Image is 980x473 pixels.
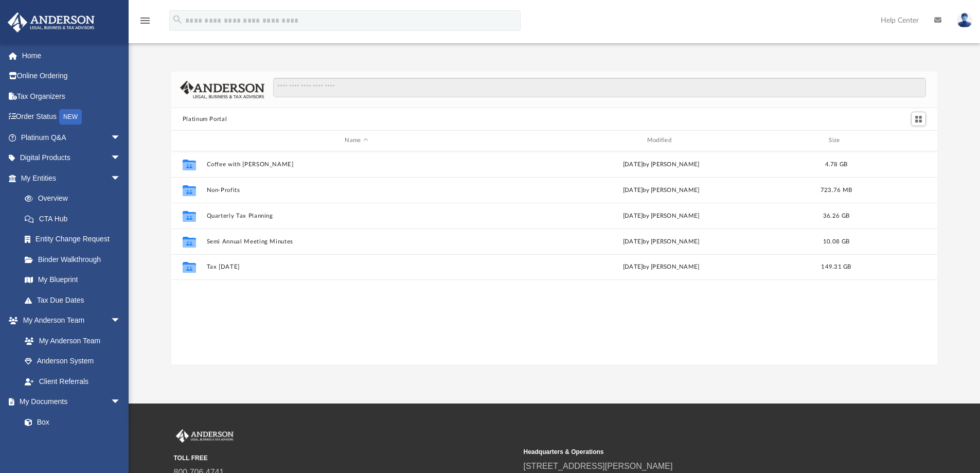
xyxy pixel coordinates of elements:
span: 149.31 GB [821,264,851,270]
div: id [176,136,202,145]
div: [DATE] by [PERSON_NAME] [511,185,811,195]
a: Entity Change Request [14,229,136,250]
a: My Anderson Team [14,330,126,351]
button: Platinum Portal [183,115,227,124]
a: Digital Productsarrow_drop_down [7,148,136,168]
a: Anderson System [14,351,131,372]
a: My Anderson Teamarrow_drop_down [7,310,131,331]
img: User Pic [957,13,972,28]
i: search [172,14,183,25]
a: Order StatusNEW [7,107,136,128]
div: [DATE] by [PERSON_NAME] [511,160,811,169]
div: [DATE] by [PERSON_NAME] [511,262,811,272]
a: Home [7,45,136,66]
a: Client Referrals [14,371,131,392]
span: arrow_drop_down [111,168,131,189]
span: arrow_drop_down [111,310,131,331]
div: [DATE] by [PERSON_NAME] [511,237,811,246]
a: Platinum Q&Aarrow_drop_down [7,127,136,148]
div: NEW [59,109,82,125]
button: Non-Profits [206,187,506,194]
small: Headquarters & Operations [524,447,866,457]
span: 36.26 GB [823,213,849,218]
div: [DATE] by [PERSON_NAME] [511,211,811,220]
div: id [861,136,933,145]
div: Modified [511,136,811,145]
div: grid [171,151,938,364]
a: Tax Due Dates [14,290,136,310]
div: Name [206,136,506,145]
small: TOLL FREE [174,453,516,463]
span: 10.08 GB [823,238,849,244]
span: arrow_drop_down [111,392,131,413]
a: My Documentsarrow_drop_down [7,392,131,412]
img: Anderson Advisors Platinum Portal [174,429,236,443]
a: [STREET_ADDRESS][PERSON_NAME] [524,462,673,470]
a: My Entitiesarrow_drop_down [7,168,136,188]
button: Coffee with [PERSON_NAME] [206,161,506,168]
button: Tax [DATE] [206,264,506,270]
span: arrow_drop_down [111,148,131,169]
button: Quarterly Tax Planning [206,213,506,219]
i: menu [139,14,151,27]
img: Anderson Advisors Platinum Portal [5,12,98,32]
a: My Blueprint [14,270,131,290]
span: 723.76 MB [821,187,852,192]
a: CTA Hub [14,208,136,229]
a: Meeting Minutes [14,432,131,453]
input: Search files and folders [273,78,926,97]
span: 4.78 GB [825,161,847,167]
a: Binder Walkthrough [14,249,136,270]
a: Online Ordering [7,66,136,86]
a: Box [14,412,126,432]
button: Semi Annual Meeting Minutes [206,238,506,245]
a: menu [139,20,151,27]
span: arrow_drop_down [111,127,131,148]
a: Overview [14,188,136,209]
a: Tax Organizers [7,86,136,107]
button: Switch to Grid View [911,112,926,126]
div: Size [815,136,857,145]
